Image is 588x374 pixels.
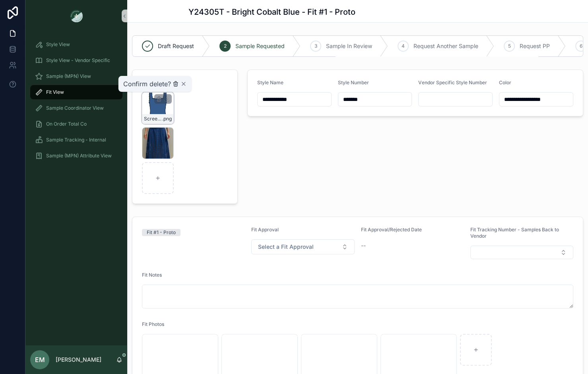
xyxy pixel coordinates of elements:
[224,43,227,49] span: 2
[30,85,122,99] a: Fit View
[144,116,162,122] span: Screenshot-2025-07-22-at-9.37.48-AM
[142,321,164,327] span: Fit Photos
[46,41,70,48] span: Style View
[257,79,283,85] span: Style Name
[418,79,487,85] span: Vendor Specific Style Number
[235,42,285,50] span: Sample Requested
[30,101,122,115] a: Sample Coordinator View
[56,356,101,364] p: [PERSON_NAME]
[402,43,405,49] span: 4
[30,53,122,68] a: Style View - Vendor Specific
[30,37,122,52] a: Style View
[251,227,279,233] span: Fit Approval
[361,227,422,233] span: Fit Approval/Rejected Date
[314,43,317,49] span: 3
[46,153,112,159] span: Sample (MPN) Attribute View
[413,42,478,50] span: Request Another Sample
[361,242,366,250] span: --
[142,272,162,278] span: Fit Notes
[499,79,511,85] span: Color
[30,117,122,131] a: On Order Total Co
[46,89,64,95] span: Fit View
[46,121,87,127] span: On Order Total Co
[520,42,550,50] span: Request PP
[326,42,372,50] span: Sample In Review
[147,229,176,236] div: Fit #1 - Proto
[251,239,354,254] button: Select Button
[508,43,511,49] span: 5
[46,105,104,111] span: Sample Coordinator View
[46,73,91,79] span: Sample (MPN) View
[46,137,106,143] span: Sample Tracking - Internal
[188,6,355,17] h1: Y24305T - Bright Cobalt Blue - Fit #1 - Proto
[35,355,45,364] span: EM
[123,79,171,89] span: Confirm delete?
[70,10,83,22] img: App logo
[162,116,172,122] span: .png
[338,79,369,85] span: Style Number
[470,227,559,239] span: Fit Tracking Number - Samples Back to Vendor
[580,43,582,49] span: 6
[30,69,122,83] a: Sample (MPN) View
[30,133,122,147] a: Sample Tracking - Internal
[46,57,110,64] span: Style View - Vendor Specific
[470,246,573,259] button: Select Button
[25,32,127,173] div: scrollable content
[258,243,314,251] span: Select a Fit Approval
[158,42,194,50] span: Draft Request
[30,149,122,163] a: Sample (MPN) Attribute View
